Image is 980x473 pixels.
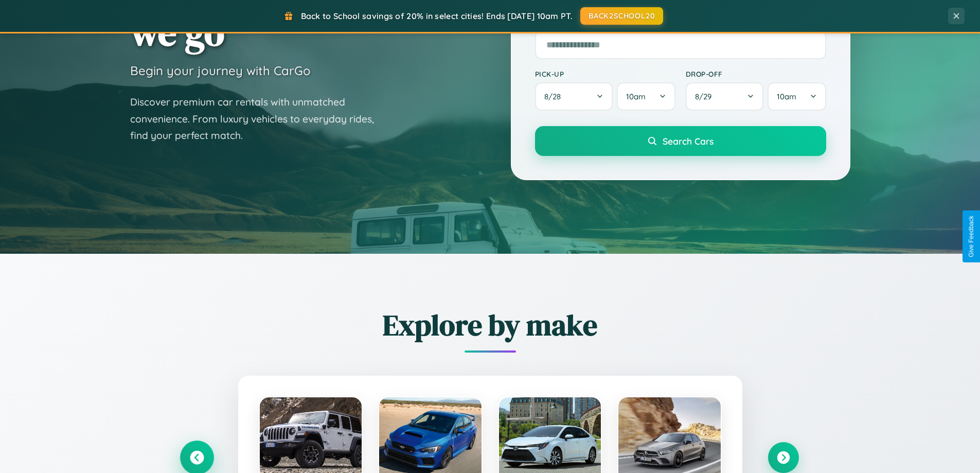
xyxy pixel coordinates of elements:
button: 10am [617,82,675,111]
h2: Explore by make [182,305,799,345]
span: 10am [626,92,646,101]
div: Give Feedback [968,216,975,257]
span: 8 / 28 [544,92,566,101]
span: 8 / 29 [695,92,717,101]
button: BACK2SCHOOL20 [580,7,663,25]
h3: Begin your journey with CarGo [130,63,311,78]
button: 10am [768,82,826,111]
button: Search Cars [535,126,826,156]
button: 8/28 [535,82,613,111]
p: Discover premium car rentals with unmatched convenience. From luxury vehicles to everyday rides, ... [130,94,387,144]
span: Back to School savings of 20% in select cities! Ends [DATE] 10am PT. [301,11,573,21]
label: Pick-up [535,69,675,78]
label: Drop-off [686,69,826,78]
span: Search Cars [663,135,714,147]
button: 8/29 [686,82,764,111]
span: 10am [777,92,796,101]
